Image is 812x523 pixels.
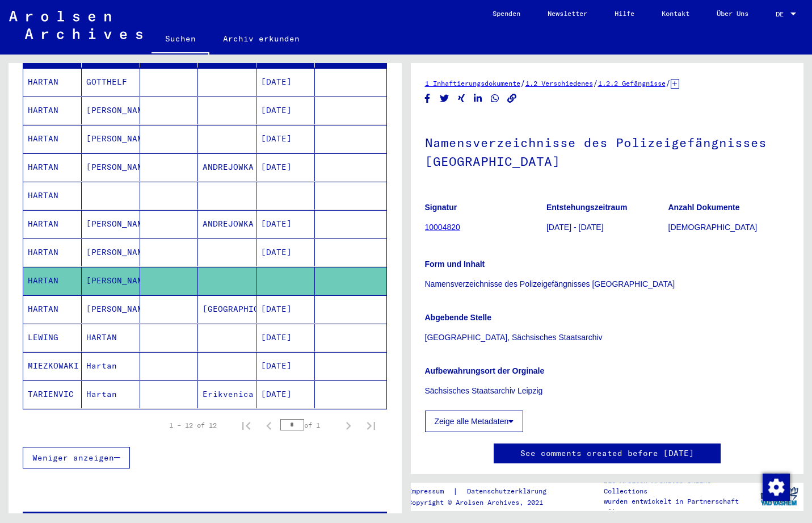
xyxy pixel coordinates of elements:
[763,474,790,501] img: Zustimmung ändern
[209,25,313,52] a: Archiv erkunden
[408,497,560,508] p: Copyright © Arolsen Archives, 2021
[256,239,315,266] mat-cell: [DATE]
[593,78,598,88] span: /
[425,203,457,212] b: Signatur
[776,10,788,18] span: DE
[604,476,755,496] p: Die Arolsen Archives Online-Collections
[425,116,790,185] h1: Namensverzeichnisse des Polizeigefängnisses [GEOGRAPHIC_DATA]
[32,453,114,463] span: Weniger anzeigen
[169,420,217,430] div: 1 – 12 of 12
[408,486,560,497] div: |
[520,447,694,459] a: See comments created before [DATE]
[23,447,130,468] button: Weniger anzeigen
[23,97,82,124] mat-cell: HARTAN
[23,267,82,295] mat-cell: HARTAN
[256,295,315,323] mat-cell: [DATE]
[458,486,560,497] a: Datenschutzerklärung
[256,352,315,380] mat-cell: [DATE]
[23,68,82,96] mat-cell: HARTAN
[82,324,140,352] mat-cell: HARTAN
[82,267,140,295] mat-cell: [PERSON_NAME]
[198,210,256,238] mat-cell: ANDREJOWKA
[489,91,501,106] button: Share on WhatsApp
[82,210,140,238] mat-cell: [PERSON_NAME]
[758,482,801,511] img: yv_logo.png
[198,295,256,323] mat-cell: [GEOGRAPHIC_DATA]
[256,125,315,153] mat-cell: [DATE]
[23,295,82,323] mat-cell: HARTAN
[546,203,627,212] b: Entstehungszeitraum
[256,153,315,181] mat-cell: [DATE]
[23,125,82,153] mat-cell: HARTAN
[425,313,491,322] b: Abgebende Stelle
[668,203,740,212] b: Anzahl Dokumente
[456,91,468,106] button: Share on Xing
[525,79,593,87] a: 1.2 Verschiedenes
[439,91,451,106] button: Share on Twitter
[82,68,140,96] mat-cell: GOTTHELF
[198,380,256,408] mat-cell: Erikvenica
[256,210,315,238] mat-cell: [DATE]
[198,153,256,181] mat-cell: ANDREJOWKA
[425,260,485,269] b: Form und Inhalt
[256,380,315,408] mat-cell: [DATE]
[152,25,209,55] a: Suchen
[425,366,545,375] b: Aufbewahrungsort der Orginale
[546,221,667,233] p: [DATE] - [DATE]
[762,473,789,500] div: Zustimmung ändern
[23,210,82,238] mat-cell: HARTAN
[23,352,82,380] mat-cell: MIEZKOWAKI
[666,78,671,88] span: /
[23,182,82,210] mat-cell: HARTAN
[82,380,140,408] mat-cell: Hartan
[256,324,315,352] mat-cell: [DATE]
[258,414,280,437] button: Previous page
[9,11,142,39] img: Arolsen_neg.svg
[422,91,434,106] button: Share on Facebook
[506,91,518,106] button: Copy link
[425,332,790,344] p: [GEOGRAPHIC_DATA], Sächsisches Staatsarchiv
[23,153,82,181] mat-cell: HARTAN
[82,352,140,380] mat-cell: Hartan
[425,411,524,432] button: Zeige alle Metadaten
[23,239,82,266] mat-cell: HARTAN
[256,97,315,124] mat-cell: [DATE]
[82,239,140,266] mat-cell: [PERSON_NAME]
[408,486,453,497] a: Impressum
[235,414,258,437] button: First page
[82,295,140,323] mat-cell: [PERSON_NAME]
[256,68,315,96] mat-cell: [DATE]
[82,153,140,181] mat-cell: [PERSON_NAME]
[598,79,666,87] a: 1.2.2 Gefängnisse
[520,78,525,88] span: /
[472,91,484,106] button: Share on LinkedIn
[337,414,360,437] button: Next page
[425,278,790,290] p: Namensverzeichnisse des Polizeigefängnisses [GEOGRAPHIC_DATA]
[23,380,82,408] mat-cell: TARIENVIC
[604,496,755,517] p: wurden entwickelt in Partnerschaft mit
[82,125,140,153] mat-cell: [PERSON_NAME]
[668,221,789,233] p: [DEMOGRAPHIC_DATA]
[82,97,140,124] mat-cell: [PERSON_NAME]
[280,420,337,430] div: of 1
[23,324,82,352] mat-cell: LEWING
[425,223,460,232] a: 10004820
[360,414,382,437] button: Last page
[425,79,520,87] a: 1 Inhaftierungsdokumente
[425,385,790,397] p: Sächsisches Staatsarchiv Leipzig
